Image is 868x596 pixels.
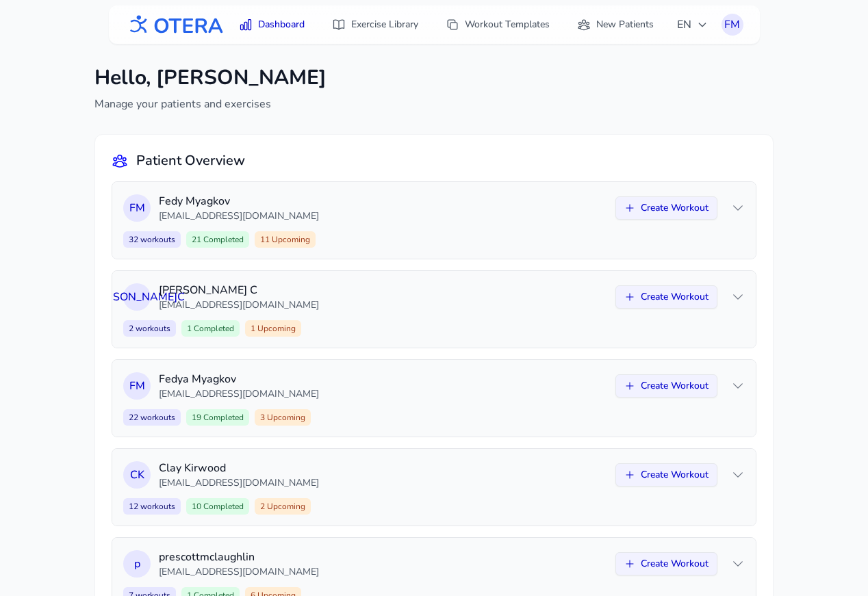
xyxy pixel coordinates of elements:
span: workouts [138,234,175,245]
a: Workout Templates [437,12,558,37]
span: Completed [201,234,244,245]
span: workouts [138,501,175,512]
span: workouts [138,412,175,423]
span: Upcoming [255,323,296,334]
span: 1 [245,320,301,337]
p: [EMAIL_ADDRESS][DOMAIN_NAME] [159,476,607,490]
a: Exercise Library [324,12,426,37]
button: Create Workout [615,196,717,220]
span: 2 [123,320,176,337]
span: 32 [123,231,181,248]
p: [EMAIL_ADDRESS][DOMAIN_NAME] [159,565,607,579]
button: FM [722,14,743,36]
p: [EMAIL_ADDRESS][DOMAIN_NAME] [159,298,607,312]
h2: Patient Overview [136,151,245,170]
span: Upcoming [265,412,305,423]
span: 11 [255,231,316,248]
p: [EMAIL_ADDRESS][DOMAIN_NAME] [159,209,607,223]
span: 12 [123,498,181,515]
img: OTERA logo [125,10,224,40]
p: prescottmclaughlin [159,549,607,565]
p: [PERSON_NAME] С [159,282,607,298]
span: Completed [201,501,244,512]
span: Upcoming [265,501,305,512]
span: F M [129,200,145,216]
p: [EMAIL_ADDRESS][DOMAIN_NAME] [159,387,607,401]
p: Fedy Myagkov [159,193,607,209]
span: C K [130,467,144,483]
span: EN [677,16,708,33]
span: 22 [123,409,181,426]
p: Clay Kirwood [159,460,607,476]
button: Create Workout [615,463,717,487]
span: [PERSON_NAME] С [89,289,185,305]
span: Upcoming [270,234,310,245]
a: Dashboard [231,12,313,37]
button: EN [669,11,716,38]
span: 21 [186,231,249,248]
span: p [134,556,140,572]
span: workouts [133,323,170,334]
span: F M [129,378,145,394]
button: Create Workout [615,285,717,309]
a: New Patients [569,12,662,37]
button: Create Workout [615,552,717,575]
span: 2 [255,498,311,515]
p: Manage your patients and exercises [94,96,327,112]
span: 1 [181,320,240,337]
span: 19 [186,409,249,426]
p: Fedya Myagkov [159,371,607,387]
button: Create Workout [615,374,717,398]
span: Completed [192,323,234,334]
span: 3 [255,409,311,426]
h1: Hello, [PERSON_NAME] [94,66,327,90]
span: Completed [201,412,244,423]
span: 10 [186,498,249,515]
